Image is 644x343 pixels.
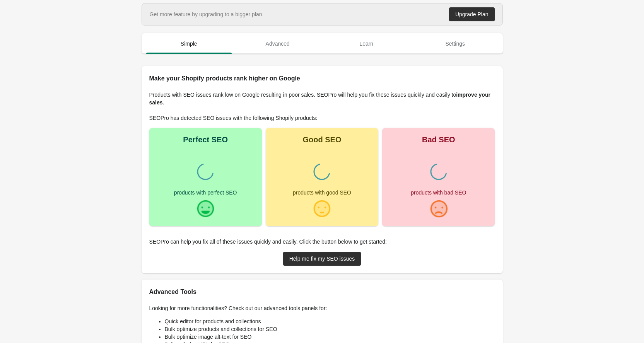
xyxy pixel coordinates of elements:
[150,10,262,18] div: Get more feature by upgrading to a bigger plan
[146,37,232,51] span: Simple
[149,238,495,246] p: SEOPro can help you fix all of these issues quickly and easily. Click the button below to get sta...
[283,252,361,266] a: Help me fix my SEO issues
[174,190,237,195] div: products with perfect SEO
[145,34,234,54] button: Simple
[455,11,489,17] div: Upgrade Plan
[411,34,500,54] button: Settings
[412,37,498,51] span: Settings
[324,37,410,51] span: Learn
[235,37,321,51] span: Advanced
[149,91,495,106] p: Products with SEO issues rank low on Google resulting in poor sales. SEOPro will help you fix the...
[149,92,490,106] b: improve your sales
[422,136,455,143] div: Bad SEO
[322,34,411,54] button: Learn
[233,34,322,54] button: Advanced
[302,136,341,143] div: Good SEO
[411,190,466,195] div: products with bad SEO
[293,190,351,195] div: products with good SEO
[165,325,495,333] li: Bulk optimize products and collections for SEO
[289,256,355,262] div: Help me fix my SEO issues
[165,333,495,341] li: Bulk optimize image alt-text for SEO
[183,136,228,143] div: Perfect SEO
[149,74,495,83] h2: Make your Shopify products rank higher on Google
[165,317,495,325] li: Quick editor for products and collections
[449,7,495,21] a: Upgrade Plan
[149,114,495,122] p: SEOPro has detected SEO issues with the following Shopify products:
[149,287,495,297] h2: Advanced Tools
